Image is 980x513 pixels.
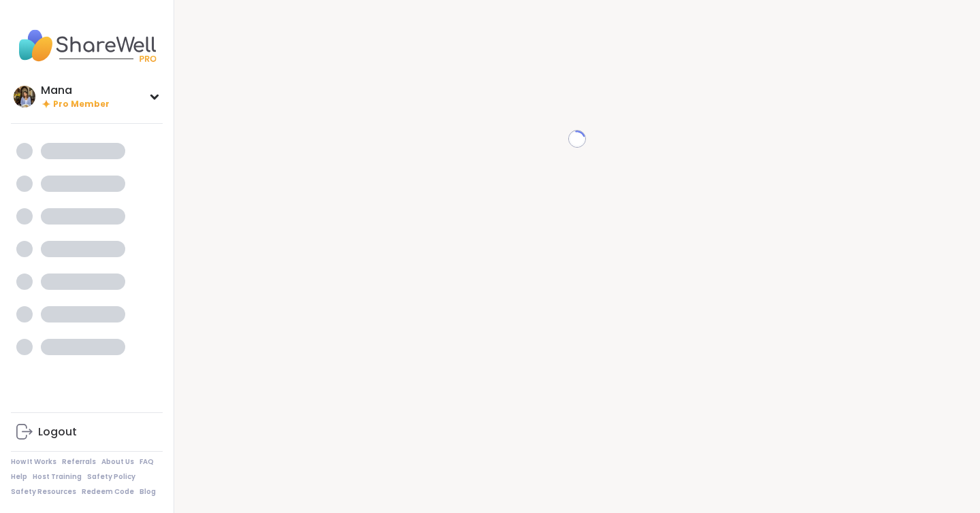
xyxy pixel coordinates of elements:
[53,99,110,110] span: Pro Member
[82,487,134,497] a: Redeem Code
[11,472,27,482] a: Help
[62,457,96,467] a: Referrals
[38,425,77,440] div: Logout
[140,457,154,467] a: FAQ
[41,83,110,98] div: Mana
[33,472,82,482] a: Host Training
[11,457,56,467] a: How It Works
[101,457,134,467] a: About Us
[14,86,35,107] img: Mana
[11,487,76,497] a: Safety Resources
[11,22,163,69] img: ShareWell Nav Logo
[87,472,135,482] a: Safety Policy
[140,487,156,497] a: Blog
[11,416,163,448] a: Logout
